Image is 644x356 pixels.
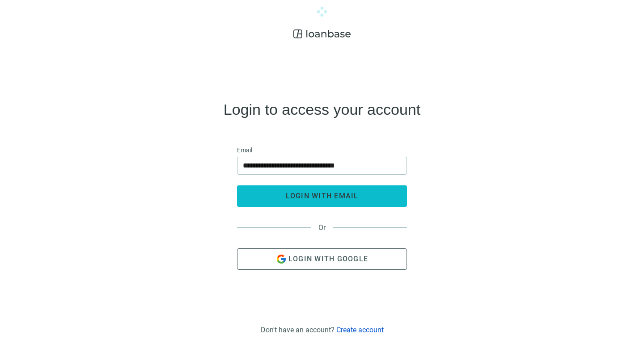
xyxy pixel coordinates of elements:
[336,326,384,334] a: Create account
[286,192,359,200] span: login with email
[237,185,407,207] button: login with email
[288,255,368,263] span: Login with Google
[311,223,333,232] span: Or
[224,102,420,117] h4: Login to access your account
[237,248,407,270] button: Login with Google
[261,326,384,334] div: Don't have an account?
[237,145,252,155] span: Email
